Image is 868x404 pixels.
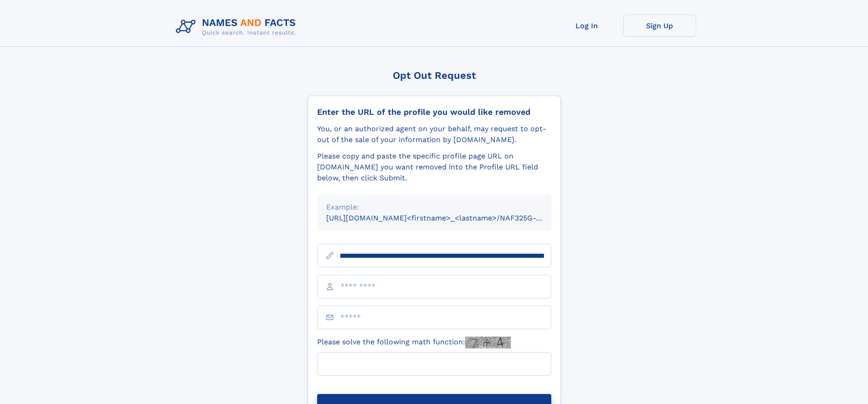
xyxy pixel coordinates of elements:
[623,15,696,37] a: Sign Up
[317,337,511,348] label: Please solve the following math function:
[308,70,561,81] div: Opt Out Request
[172,15,303,39] img: Logo Names and Facts
[326,214,569,222] small: [URL][DOMAIN_NAME]<firstname>_<lastname>/NAF325G-xxxxxxxx
[326,202,542,213] div: Example:
[550,15,623,37] a: Log In
[317,123,551,145] div: You, or an authorized agent on your behalf, may request to opt-out of the sale of your informatio...
[317,107,551,117] div: Enter the URL of the profile you would like removed
[317,151,551,184] div: Please copy and paste the specific profile page URL on [DOMAIN_NAME] you want removed into the Pr...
